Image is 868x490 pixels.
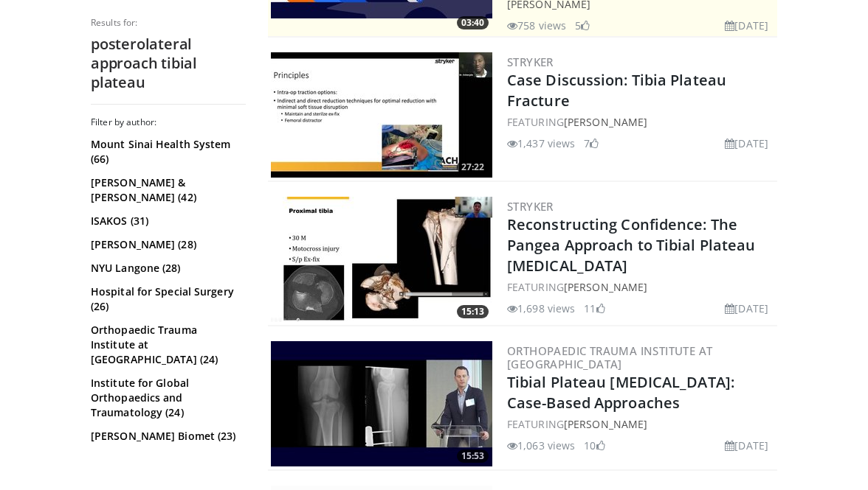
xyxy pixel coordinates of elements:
li: 1,698 views [507,301,575,316]
li: [DATE] [725,438,768,453]
a: 15:53 [271,341,492,466]
a: [PERSON_NAME] [564,417,647,431]
span: 27:22 [457,161,489,174]
h3: Filter by author: [91,116,246,128]
li: 7 [584,136,599,151]
li: 1,437 views [507,136,575,151]
a: [PERSON_NAME] [564,280,647,294]
span: 03:40 [457,16,489,29]
h2: posterolateral approach tibial plateau [91,35,246,92]
span: 15:53 [457,449,489,463]
li: 758 views [507,18,566,33]
a: [PERSON_NAME] & [PERSON_NAME] (42) [91,175,242,205]
a: Institute for Global Orthopaedics and Traumatology (24) [91,376,242,420]
a: 15:13 [271,197,492,322]
li: 5 [575,18,590,33]
div: FEATURING [507,416,774,432]
a: Mount Sinai Health System (66) [91,137,242,167]
a: Hospital for Special Surgery (26) [91,284,242,314]
li: [DATE] [725,18,768,33]
a: [PERSON_NAME] [564,115,647,129]
a: [PERSON_NAME] Biomet (23) [91,429,242,444]
img: a1416b5e-9174-42b5-ac56-941f39552834.300x170_q85_crop-smart_upscale.jpg [271,52,492,178]
img: 15049d82-f456-4baa-b7b6-6be46ae61c79.300x170_q85_crop-smart_upscale.jpg [271,341,492,466]
a: Reconstructing Confidence: The Pangea Approach to Tibial Plateau [MEDICAL_DATA] [507,214,755,276]
a: Orthopaedic Trauma Institute at [GEOGRAPHIC_DATA] [507,343,712,371]
li: [DATE] [725,136,768,151]
a: Case Discussion: Tibia Plateau Fracture [507,70,726,111]
img: 8470a241-c86e-4ed9-872b-34b130b63566.300x170_q85_crop-smart_upscale.jpg [271,197,492,322]
li: [DATE] [725,301,768,316]
a: Tibial Plateau [MEDICAL_DATA]: Case-Based Approaches [507,372,734,413]
a: Stryker [507,199,554,214]
li: 11 [584,301,604,316]
li: 10 [584,438,604,453]
a: [PERSON_NAME] (28) [91,237,242,252]
div: FEATURING [507,114,774,130]
div: FEATURING [507,279,774,295]
a: NYU Langone (28) [91,261,242,276]
a: Orthopaedic Trauma Institute at [GEOGRAPHIC_DATA] (24) [91,323,242,367]
span: 15:13 [457,305,489,318]
p: Results for: [91,17,246,29]
li: 1,063 views [507,438,575,453]
a: Stryker [507,55,554,69]
a: 27:22 [271,52,492,178]
a: ISAKOS (31) [91,214,242,228]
